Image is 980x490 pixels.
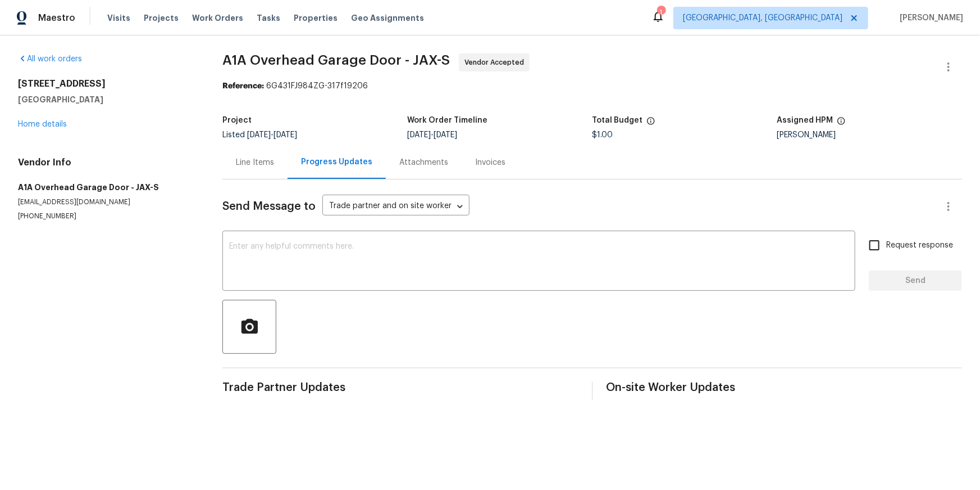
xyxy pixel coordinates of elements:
[222,82,264,90] b: Reference:
[222,382,578,393] span: Trade Partner Updates
[222,53,450,67] span: A1A Overhead Garage Door - JAX-S
[434,131,457,139] span: [DATE]
[192,12,243,24] span: Work Orders
[322,197,470,216] div: Trade partner and on site worker
[18,157,195,168] h4: Vendor Info
[657,7,665,18] div: 1
[222,116,252,124] h5: Project
[407,131,431,139] span: [DATE]
[18,197,195,207] p: [EMAIL_ADDRESS][DOMAIN_NAME]
[18,78,195,89] h2: [STREET_ADDRESS]
[222,131,297,139] span: Listed
[592,131,613,139] span: $1.00
[475,157,505,168] div: Invoices
[18,212,195,221] p: [PHONE_NUMBER]
[247,131,297,139] span: -
[607,382,963,393] span: On-site Worker Updates
[777,116,833,124] h5: Assigned HPM
[399,157,448,168] div: Attachments
[274,131,297,139] span: [DATE]
[895,12,963,24] span: [PERSON_NAME]
[18,94,195,105] h5: [GEOGRAPHIC_DATA]
[837,116,846,131] span: The hpm assigned to this work order.
[18,182,195,193] h5: A1A Overhead Garage Door - JAX-S
[886,240,953,251] span: Request response
[294,12,338,24] span: Properties
[18,55,82,63] a: All work orders
[222,201,316,212] span: Send Message to
[107,12,130,24] span: Visits
[18,120,67,128] a: Home details
[222,80,962,92] div: 6G431FJ984ZG-317f19206
[236,157,274,168] div: Line Items
[683,12,842,24] span: [GEOGRAPHIC_DATA], [GEOGRAPHIC_DATA]
[646,116,655,131] span: The total cost of line items that have been proposed by Opendoor. This sum includes line items th...
[301,156,372,168] div: Progress Updates
[351,12,424,24] span: Geo Assignments
[144,12,179,24] span: Projects
[592,116,643,124] h5: Total Budget
[38,12,75,24] span: Maestro
[257,14,280,22] span: Tasks
[247,131,271,139] span: [DATE]
[464,57,528,68] span: Vendor Accepted
[407,131,457,139] span: -
[777,131,962,139] div: [PERSON_NAME]
[407,116,487,124] h5: Work Order Timeline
